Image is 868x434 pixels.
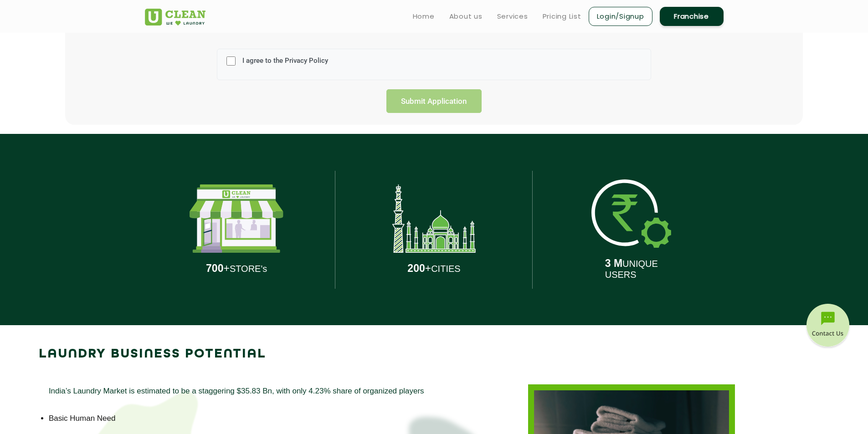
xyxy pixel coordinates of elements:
[591,179,671,248] img: presence-3.svg
[407,262,431,274] span: +
[407,262,425,274] b: 200
[805,304,851,349] img: contact-btn
[543,11,581,22] a: Pricing List
[49,412,424,425] li: Basic Human Need
[240,56,328,73] label: I agree to the Privacy Policy
[605,257,622,269] b: 3 M
[386,89,482,113] input: Submit Application
[413,11,435,22] a: Home
[589,7,652,26] a: Login/Signup
[407,262,460,275] p: CITIES
[49,384,424,398] p: India’s Laundry Market is estimated to be a staggering $35.83 Bn, with only 4.23% share of organi...
[39,343,266,365] p: LAUNDRY BUSINESS POTENTIAL
[605,257,658,280] p: UNIQUE USERS
[392,184,476,253] img: presence-2.svg
[449,11,483,22] a: About us
[206,262,267,275] p: STORE's
[497,11,528,22] a: Services
[206,262,230,274] span: +
[145,9,205,26] img: UClean Laundry and Dry Cleaning
[206,262,223,274] b: 700
[190,184,283,253] img: presence-1.svg
[660,7,724,26] a: Franchise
